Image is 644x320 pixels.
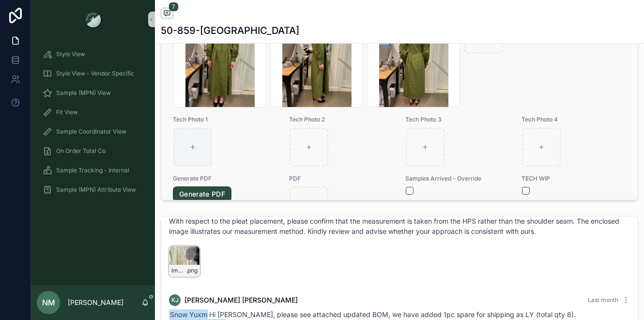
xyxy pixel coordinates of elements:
[521,175,626,183] span: TECH WIP
[56,128,126,136] span: Sample Coordinator View
[171,267,186,274] span: image
[184,295,298,305] span: [PERSON_NAME] [PERSON_NAME]
[186,267,198,274] span: .png
[161,8,173,20] button: 7
[68,298,123,307] p: [PERSON_NAME]
[37,104,149,121] a: Fit View
[56,70,134,77] span: Style View - Vendor Specific
[56,167,129,174] span: Sample Tracking - Internal
[169,216,630,236] p: With respect to the pleat placement, please confirm that the measurement is taken from the HPS ra...
[521,116,626,123] span: Tech Photo 4
[37,46,149,63] a: Style View
[169,2,179,12] span: 7
[56,186,136,194] span: Sample (MPN) Attribute View
[56,108,78,116] span: Fit View
[161,24,299,37] h1: 50-859-[GEOGRAPHIC_DATA]
[171,296,179,304] span: KJ
[289,175,394,183] span: PDF
[56,89,111,97] span: Sample (MPN) View
[289,116,394,123] span: Tech Photo 2
[56,147,106,155] span: On Order Total Co
[37,65,149,82] a: Style View - Vendor Specific
[56,50,85,58] span: Style View
[42,297,55,308] span: NM
[173,186,231,202] a: Generate PDF
[37,162,149,179] a: Sample Tracking - Internal
[31,39,155,211] div: scrollable content
[169,309,208,320] span: Snow Yuxm
[37,123,149,140] a: Sample Coordinator View
[405,116,510,123] span: Tech Photo 3
[37,84,149,102] a: Sample (MPN) View
[37,142,149,160] a: On Order Total Co
[588,296,618,304] span: Last month
[405,175,510,183] span: Samples Arrived - Override
[173,175,277,183] span: Generate PDF
[173,116,277,123] span: Tech Photo 1
[85,12,101,27] img: App logo
[37,181,149,198] a: Sample (MPN) Attribute View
